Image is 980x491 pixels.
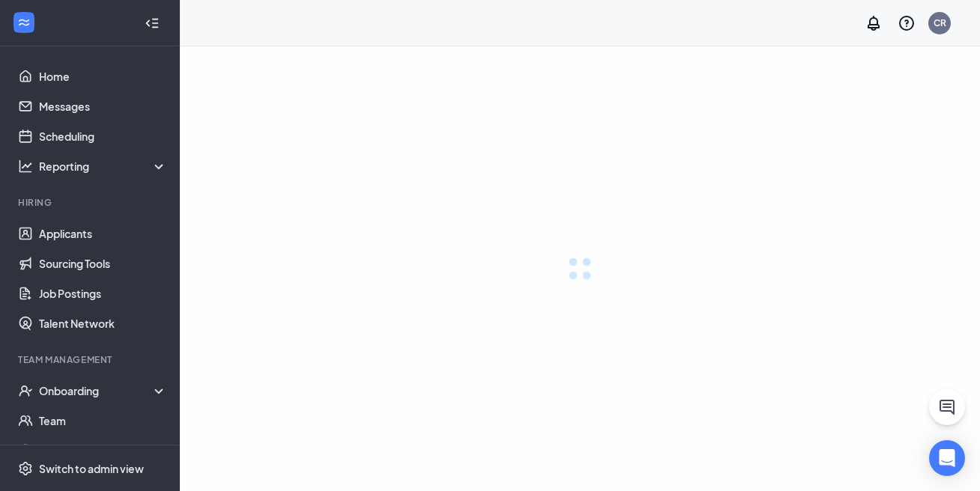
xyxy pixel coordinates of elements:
svg: Analysis [18,159,33,174]
div: Open Intercom Messenger [929,440,965,476]
div: Onboarding [39,383,168,398]
div: CR [934,16,946,29]
a: Job Postings [39,278,167,308]
svg: Notifications [865,14,883,32]
div: Switch to admin view [39,461,144,476]
svg: WorkstreamLogo [16,15,31,30]
a: Team [39,406,167,436]
svg: ChatActive [938,398,956,416]
a: Home [39,61,167,91]
div: Reporting [39,159,168,174]
button: ChatActive [929,389,965,425]
a: DocumentsCrown [39,436,167,466]
svg: Collapse [145,16,160,31]
a: Sourcing Tools [39,248,167,278]
a: Talent Network [39,308,167,338]
a: Messages [39,91,167,121]
svg: Settings [18,461,33,476]
div: Hiring [18,196,164,209]
svg: QuestionInfo [898,14,916,32]
svg: UserCheck [18,383,33,398]
a: Applicants [39,219,167,248]
div: Team Management [18,353,164,366]
a: Scheduling [39,121,167,151]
